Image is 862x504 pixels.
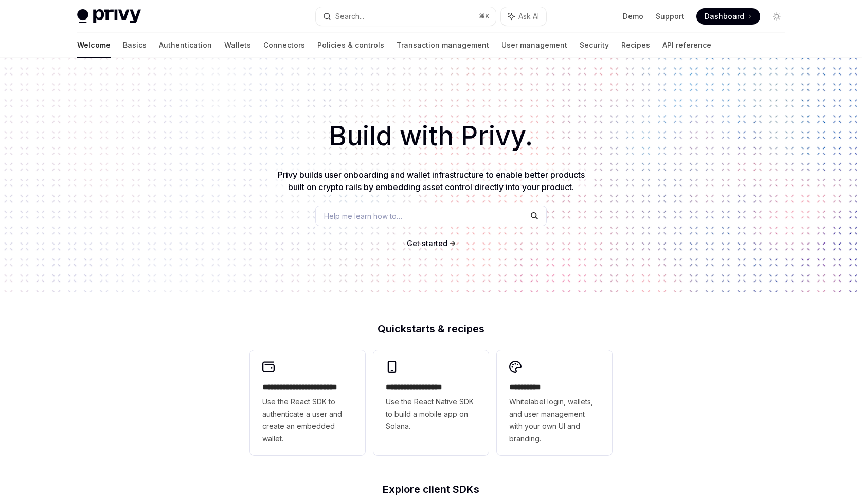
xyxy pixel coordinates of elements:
[509,396,600,445] span: Whitelabel login, wallets, and user management with your own UI and branding.
[479,12,490,21] span: ⌘ K
[656,11,684,22] a: Support
[623,11,643,22] a: Demo
[407,238,447,249] a: Get started
[696,8,760,25] a: Dashboard
[278,170,585,192] span: Privy builds user onboarding and wallet infrastructure to enable better products built on crypto ...
[77,33,111,58] a: Welcome
[397,33,489,58] a: Transaction management
[501,7,546,26] button: Ask AI
[262,396,353,445] span: Use the React SDK to authenticate a user and create an embedded wallet.
[263,33,305,58] a: Connectors
[407,239,447,248] span: Get started
[373,350,489,455] a: **** **** **** ***Use the React Native SDK to build a mobile app on Solana.
[123,33,147,58] a: Basics
[77,9,141,24] img: light logo
[386,396,476,433] span: Use the React Native SDK to build a mobile app on Solana.
[501,33,567,58] a: User management
[317,33,384,58] a: Policies & controls
[335,10,364,23] div: Search...
[250,324,612,334] h2: Quickstarts & recipes
[518,11,539,22] span: Ask AI
[662,33,711,58] a: API reference
[324,211,402,221] span: Help me learn how to…
[159,33,212,58] a: Authentication
[705,11,744,22] span: Dashboard
[621,33,650,58] a: Recipes
[16,116,846,156] h1: Build with Privy.
[497,350,612,455] a: **** *****Whitelabel login, wallets, and user management with your own UI and branding.
[316,7,496,26] button: Search...⌘K
[224,33,251,58] a: Wallets
[580,33,609,58] a: Security
[768,8,785,25] button: Toggle dark mode
[250,484,612,494] h2: Explore client SDKs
